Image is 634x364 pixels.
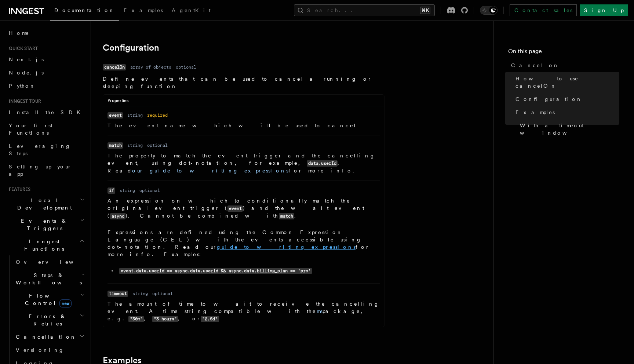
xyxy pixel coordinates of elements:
button: Errors & Retries [13,310,86,330]
code: event [108,112,123,119]
code: "30m" [128,316,144,322]
button: Cancellation [13,330,86,343]
a: With a timeout window [517,119,619,139]
dd: optional [147,142,168,148]
h4: On this page [508,47,619,59]
dd: optional [152,291,173,296]
button: Search...⌘K [294,4,435,16]
a: Configuration [103,43,159,53]
a: Documentation [50,2,119,21]
a: Node.js [6,66,86,79]
a: How to use cancelOn [513,72,619,92]
dd: string [127,142,143,148]
span: Your first Functions [9,123,52,136]
a: Install the SDK [6,106,86,119]
a: Examples [513,106,619,119]
a: Versioning [13,343,86,357]
p: Define events that can be used to cancel a running or sleeping function [103,75,385,90]
span: Local Development [6,197,80,211]
code: event [227,205,243,212]
dd: string [132,291,148,296]
span: new [59,299,72,307]
span: Next.js [9,57,44,62]
dd: optional [176,64,196,70]
button: Flow Controlnew [13,289,86,310]
span: Leveraging Steps [9,143,71,156]
span: Python [9,83,36,89]
p: Expressions are defined using the Common Expression Language (CEL) with the events accessible usi... [108,229,380,258]
a: Next.js [6,53,86,66]
span: Flow Control [13,292,81,307]
span: Inngest tour [6,98,41,104]
span: Steps & Workflows [13,272,82,286]
code: match [108,142,123,149]
a: Setting up your app [6,160,86,181]
span: Errors & Retries [13,313,80,327]
a: Leveraging Steps [6,139,86,160]
code: match [279,213,294,219]
span: Quick start [6,45,38,51]
a: Configuration [513,92,619,106]
p: The amount of time to wait to receive the cancelling event. A time string compatible with the pac... [108,300,380,323]
kbd: ⌘K [420,7,430,14]
a: ms [317,308,323,314]
dd: string [127,112,143,118]
a: Python [6,79,86,92]
a: AgentKit [167,2,215,20]
a: Examples [119,2,167,20]
dd: array of objects [130,64,171,70]
span: Examples [124,7,163,13]
span: Home [9,29,29,37]
button: Events & Triggers [6,214,86,235]
p: The event name which will be used to cancel [108,122,380,129]
span: Cancellation [13,333,76,341]
span: Versioning [16,347,64,353]
div: Properties [103,98,384,107]
button: Local Development [6,194,86,214]
a: Contact sales [510,4,577,16]
span: Examples [515,109,555,116]
span: How to use cancelOn [515,75,619,90]
p: The property to match the event trigger and the cancelling event, using dot-notation, for example... [108,152,380,174]
dd: required [147,112,168,118]
span: Node.js [9,70,44,76]
code: event.data.userId == async.data.userId && async.data.billing_plan == 'pro' [119,268,312,274]
a: Cancel on [508,59,619,72]
button: Toggle dark mode [480,6,498,15]
p: An expression on which to conditionally match the original event trigger ( ) and the wait event (... [108,197,380,220]
a: our guide to writing expressions [132,168,288,174]
span: Inngest Functions [6,238,79,252]
span: Cancel on [511,62,559,69]
span: AgentKit [172,7,211,13]
span: Documentation [54,7,115,13]
code: timeout [108,291,128,297]
a: guide to writing expressions [217,244,356,250]
code: if [108,188,115,194]
span: Setting up your app [9,164,72,177]
dd: string [120,188,135,193]
button: Inngest Functions [6,235,86,255]
a: Overview [13,255,86,269]
code: "3 hours" [152,316,178,322]
span: Features [6,186,30,192]
code: data.userId [307,160,338,167]
a: Your first Functions [6,119,86,139]
a: Home [6,26,86,40]
a: Sign Up [580,4,628,16]
span: Install the SDK [9,109,85,115]
code: cancelOn [103,64,126,70]
dd: optional [139,188,160,193]
code: async [110,213,125,219]
code: "2.5d" [201,316,219,322]
span: With a timeout window [520,122,619,136]
span: Events & Triggers [6,217,80,232]
span: Configuration [515,95,582,103]
button: Steps & Workflows [13,269,86,289]
span: Overview [16,259,91,265]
